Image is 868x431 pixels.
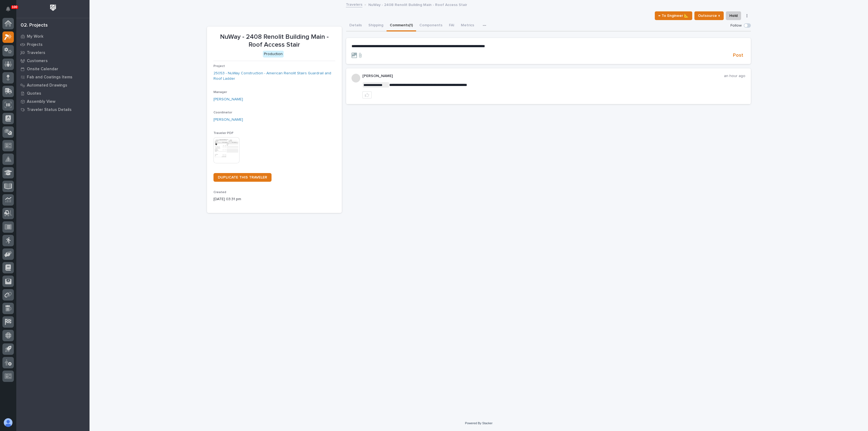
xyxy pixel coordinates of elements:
span: Hold [729,12,738,19]
span: Coordinator [213,111,232,114]
button: FAI [446,20,458,31]
div: Notifications100 [7,7,14,15]
p: Fab and Coatings Items [27,75,72,80]
button: Outsource ↑ [694,11,724,20]
a: Projects [16,40,90,49]
p: My Work [27,34,43,39]
p: [PERSON_NAME] [362,74,724,78]
a: Fab and Coatings Items [16,73,90,81]
p: Customers [27,59,48,63]
a: Automated Drawings [16,81,90,89]
span: Project [213,65,225,68]
a: Assembly View [16,97,90,106]
button: Comments (1) [387,20,416,31]
p: Automated Drawings [27,83,67,88]
p: Projects [27,42,43,47]
button: Notifications [2,3,14,15]
a: [PERSON_NAME] [213,117,243,123]
p: Follow [730,23,742,28]
span: DUPLICATE THIS TRAVELER [218,175,267,179]
p: Onsite Calendar [27,67,58,72]
a: Customers [16,57,90,65]
a: My Work [16,32,90,40]
button: Details [346,20,365,31]
img: Workspace Logo [48,3,58,13]
a: Travelers [16,49,90,57]
button: Shipping [365,20,387,31]
button: Post [731,52,745,59]
button: ← To Engineer 📐 [655,11,692,20]
p: Assembly View [27,99,55,104]
a: Travelers [346,1,362,7]
p: NuWay - 2408 Renolit Building Main - Roof Access Stair [368,1,467,7]
span: Traveler PDF [213,132,234,135]
button: Hold [726,11,741,20]
button: like this post [362,91,372,98]
span: Outsource ↑ [698,12,720,19]
p: Quotes [27,91,41,96]
p: [DATE] 03:31 pm [213,196,335,202]
a: Quotes [16,89,90,97]
a: Powered By Stacker [465,422,492,425]
a: Onsite Calendar [16,65,90,73]
div: 02. Projects [21,23,48,28]
p: NuWay - 2408 Renolit Building Main - Roof Access Stair [213,33,335,49]
span: Manager [213,91,227,94]
a: Traveler Status Details [16,106,90,114]
a: DUPLICATE THIS TRAVELER [213,173,272,182]
a: [PERSON_NAME] [213,97,243,102]
p: Travelers [27,50,45,55]
button: Components [416,20,446,31]
span: Created [213,191,226,194]
button: users-avatar [2,417,14,428]
span: ← To Engineer 📐 [658,12,689,19]
span: Post [733,52,743,59]
p: an hour ago [724,74,745,78]
button: Metrics [458,20,477,31]
div: Production [263,51,284,58]
p: Traveler Status Details [27,107,72,112]
p: 100 [12,5,17,9]
a: 25053 - NuWay Construction - American Renolit Stairs Guardrail and Roof Ladder [213,71,335,82]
